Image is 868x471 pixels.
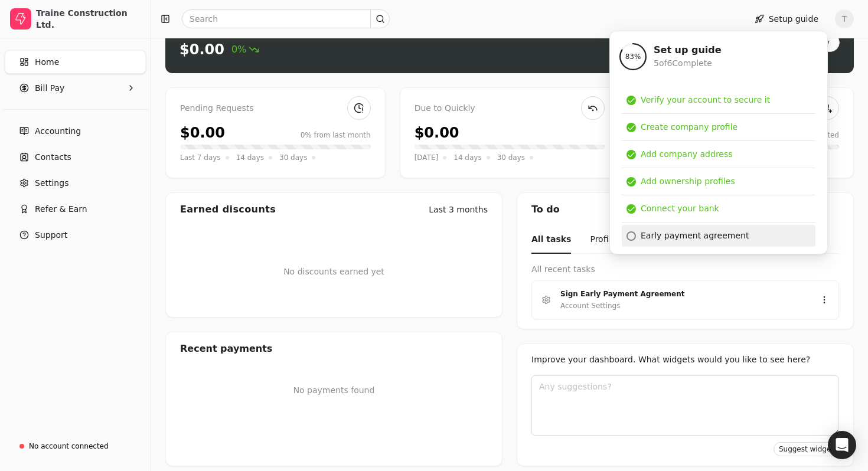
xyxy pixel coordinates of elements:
div: Recent payments [166,332,502,365]
a: Home [5,50,146,74]
button: Support [5,223,146,247]
div: To do [517,193,853,226]
span: Home [35,56,59,68]
span: 0% [231,42,259,57]
span: Support [35,229,67,241]
div: Create company profile [641,121,738,133]
span: Accounting [35,125,81,138]
div: Earned discounts [180,202,276,217]
a: Contacts [5,145,146,169]
span: Bill Pay [35,82,64,94]
div: Pending Requests [180,102,371,115]
span: 30 days [279,152,307,163]
button: T [835,9,854,28]
div: 0% from last month [301,130,371,140]
a: No account connected [5,436,146,457]
div: Early payment agreement [641,230,749,242]
div: Verify your account to secure it [641,94,770,106]
button: Profile [590,226,616,254]
span: Refer & Earn [35,203,87,215]
span: [DATE] [415,152,439,163]
div: $0.00 [180,122,225,143]
div: Add ownership profiles [641,175,735,188]
div: Set up guide [654,43,722,57]
button: Suggest widget [774,442,839,456]
div: Improve your dashboard. What widgets would you like to see here? [531,354,839,366]
div: Sign Early Payment Agreement [560,288,801,300]
div: Setup guide [609,31,828,254]
span: Contacts [35,151,71,163]
p: No payments found [180,384,488,397]
span: Last 7 days [180,152,221,163]
div: $0.00 [180,40,224,59]
span: Settings [35,177,68,189]
span: 14 days [236,152,264,163]
div: $0.00 [415,122,459,143]
button: All tasks [531,226,571,254]
div: Connect your bank [641,202,719,215]
div: 5 of 6 Complete [654,57,722,70]
span: 30 days [497,152,525,163]
a: Settings [5,171,146,195]
button: Bill Pay [5,76,146,100]
a: Accounting [5,119,146,143]
span: 83 % [625,51,641,62]
div: Account Settings [560,300,620,312]
div: All recent tasks [531,263,839,276]
span: 14 days [453,152,481,163]
div: Due to Quickly [415,102,605,115]
button: Refer & Earn [5,197,146,221]
div: No account connected [29,441,109,452]
div: Traine Construction Ltd. [36,7,141,31]
div: No discounts earned yet [283,247,384,297]
div: Add company address [641,148,733,161]
input: Search [182,9,390,28]
button: Setup guide [745,9,828,28]
div: Open Intercom Messenger [828,431,856,459]
div: Last 3 months [429,204,488,216]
